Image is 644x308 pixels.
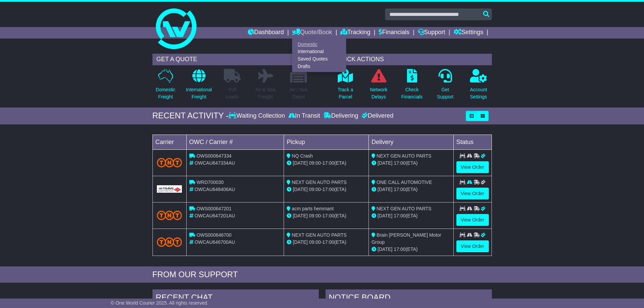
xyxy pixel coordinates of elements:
span: OWCAU646700AU [194,239,235,245]
td: OWC / Carrier # [186,135,284,149]
span: 09:00 [309,239,321,245]
span: [DATE] [293,160,308,166]
td: Status [453,135,492,149]
span: 17:00 [323,239,334,245]
a: View Order [456,240,489,252]
span: NQ Crash [292,153,313,159]
span: NEXT GEN AUTO PARTS [292,232,347,238]
p: Air / Sea Depot [290,86,308,100]
span: 17:00 [394,246,406,252]
a: Support [418,27,445,39]
img: TNT_Domestic.png [157,211,182,220]
span: OWCAU647201AU [194,213,235,218]
div: NOTICE BOARD [326,289,492,308]
td: Pickup [284,135,369,149]
div: RECENT ACTIVITY - [152,111,229,121]
div: - (ETA) [287,186,366,193]
a: Saved Quotes [292,55,346,63]
span: [DATE] [378,213,392,218]
span: [DATE] [293,213,308,218]
div: - (ETA) [287,160,366,167]
span: OWS000647334 [196,153,232,159]
a: DomesticFreight [155,69,175,104]
p: Air & Sea Freight [256,86,276,100]
a: International [292,48,346,55]
img: GetCarrierServiceLogo [157,185,182,193]
div: In Transit [287,112,322,120]
div: Delivered [360,112,393,120]
span: ONE CALL AUTOMOTIVE [377,180,432,185]
div: GET A QUOTE [152,54,312,65]
a: Tracking [340,27,370,39]
span: NEXT GEN AUTO PARTS [377,153,431,159]
p: Get Support [437,86,453,100]
span: [DATE] [378,246,392,252]
p: Check Financials [401,86,423,100]
div: QUICK ACTIONS [332,54,492,65]
span: Brain [PERSON_NAME] Motor Group [372,232,441,245]
p: Track a Parcel [338,86,353,100]
span: OWS000647201 [196,206,232,211]
p: Full Loads [224,86,241,100]
span: 17:00 [323,187,334,192]
span: [DATE] [293,239,308,245]
p: Network Delays [370,86,387,100]
span: [DATE] [378,187,392,192]
p: Account Settings [470,86,487,100]
span: OWCAU647334AU [194,160,235,166]
div: FROM OUR SUPPORT [152,270,492,280]
span: 09:00 [309,213,321,218]
div: (ETA) [372,160,451,167]
img: TNT_Domestic.png [157,237,182,246]
span: 09:00 [309,187,321,192]
a: CheckFinancials [401,69,423,104]
p: Domestic Freight [156,86,175,100]
a: AccountSettings [470,69,487,104]
span: 09:00 [309,160,321,166]
span: acm parts hemmant [292,206,334,211]
span: 17:00 [323,160,334,166]
a: Quote/Book [292,27,332,39]
a: Track aParcel [337,69,354,104]
a: GetSupport [436,69,454,104]
div: - (ETA) [287,239,366,246]
span: 17:00 [394,160,406,166]
p: International Freight [186,86,212,100]
span: © One World Courier 2025. All rights reserved. [111,300,209,306]
span: [DATE] [378,160,392,166]
span: NEXT GEN AUTO PARTS [377,206,431,211]
td: Delivery [368,135,453,149]
div: - (ETA) [287,212,366,219]
div: (ETA) [372,212,451,219]
span: OWS000646700 [196,232,232,238]
span: [DATE] [293,187,308,192]
div: RECENT CHAT [152,289,319,308]
a: View Order [456,161,489,173]
span: 17:00 [394,213,406,218]
img: TNT_Domestic.png [157,158,182,167]
span: 17:00 [323,213,334,218]
span: WRD700030 [196,180,223,185]
span: 17:00 [394,187,406,192]
div: (ETA) [372,246,451,253]
a: NetworkDelays [369,69,387,104]
div: Delivering [322,112,360,120]
div: Quote/Book [292,39,346,72]
a: InternationalFreight [186,69,212,104]
a: View Order [456,188,489,199]
span: NEXT GEN AUTO PARTS [292,180,347,185]
a: Drafts [292,63,346,70]
div: Waiting Collection [229,112,286,120]
td: Carrier [152,135,186,149]
a: Financials [379,27,409,39]
a: Domestic [292,41,346,48]
div: (ETA) [372,186,451,193]
a: View Order [456,214,489,226]
a: Settings [454,27,483,39]
a: Dashboard [248,27,284,39]
span: OWCAU648406AU [194,187,235,192]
